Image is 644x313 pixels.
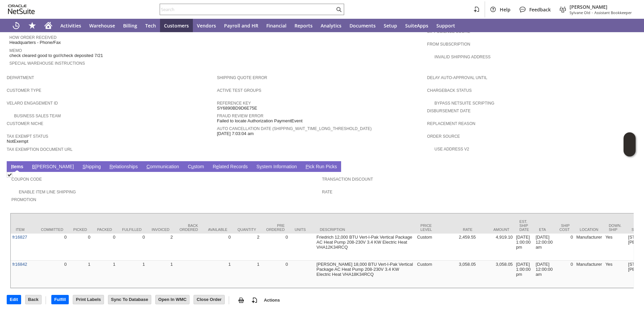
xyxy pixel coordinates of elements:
a: Setup [380,19,401,32]
a: System Information [255,164,299,170]
span: Support [436,22,455,29]
span: Tech [145,22,156,29]
input: Sync To Database [108,295,151,304]
input: Print Labels [73,295,103,304]
img: print.svg [237,296,245,304]
span: Billing [123,22,137,29]
td: 2,459.55 [441,234,478,261]
a: fr16827 [12,235,27,240]
div: Back Ordered [179,224,198,232]
td: 0 [92,234,117,261]
td: 1 [203,261,232,288]
a: Payroll and HR [220,19,262,32]
a: Actions [261,298,283,303]
a: Bypass NetSuite Scripting [434,101,494,106]
span: C [147,164,150,169]
td: 1 [147,261,174,288]
span: Customers [164,22,189,29]
span: B [32,164,35,169]
div: Location [580,228,599,232]
span: Sylvane Old [570,10,590,15]
a: Transaction Discount [322,177,373,182]
a: Reports [290,19,317,32]
div: Quantity [237,228,256,232]
div: Item [16,228,31,232]
span: Warehouse [89,22,115,29]
td: [DATE] 12:00:00 am [534,261,554,288]
span: Documents [350,22,376,29]
td: 0 [203,234,232,261]
a: Promotion [11,197,36,202]
div: Description [320,228,411,232]
a: Order Source [427,134,460,139]
a: Customer Niche [7,121,43,126]
a: Reference Key [217,101,251,106]
svg: Search [335,5,343,13]
td: 1 [92,261,117,288]
div: Shortcuts [24,19,40,32]
td: Yes [604,234,627,261]
input: Close Order [194,295,224,304]
input: Search [160,5,335,13]
span: Reports [294,22,313,29]
td: 0 [36,261,68,288]
a: Rate [322,190,332,194]
a: Tax Exempt Status [7,134,48,139]
a: Custom [186,164,206,170]
img: add-record.svg [251,296,259,304]
td: 4,919.10 [478,234,515,261]
a: SuiteApps [401,19,432,32]
div: Est. Ship Date [520,220,529,232]
a: Billing [119,19,141,32]
a: Tax Exemption Document URL [7,147,72,152]
a: Vendors [193,19,220,32]
a: Auto Cancellation Date (shipping_wait_time_long_threshold_date) [217,126,372,131]
a: Department [7,75,34,80]
span: [PERSON_NAME] [570,4,632,10]
a: How Order Received [9,35,57,40]
span: y [260,164,262,169]
a: From Subscription [427,42,470,47]
a: Related Records [211,164,249,170]
div: Price Level [421,224,436,232]
a: Home [40,19,56,32]
a: Invalid Shipping Address [434,55,490,59]
span: check cleared good to go///check deposited 7/21 [9,53,103,58]
svg: Home [44,21,52,29]
span: Help [500,6,511,13]
span: Feedback [529,6,551,13]
td: 3,058.05 [441,261,478,288]
span: Headquarters - Phone/Fax [9,40,61,45]
div: Committed [41,228,63,232]
input: Fulfill [52,295,69,304]
a: Activities [56,19,85,32]
td: [DATE] 1:00:00 pm [515,234,534,261]
span: I [11,164,12,169]
td: Yes [604,261,627,288]
a: Chargeback Status [427,88,472,93]
span: SuiteApps [405,22,428,29]
span: e [216,164,219,169]
input: Open In WMC [156,295,190,304]
td: [PERSON_NAME] 18,000 BTU Vert-I-Pak Vertical Package AC Heat Pump 208-230V 3.4 KW Electric Heat V... [315,261,416,288]
a: Enable Item Line Shipping [19,190,76,194]
span: Setup [384,22,397,29]
a: Documents [345,19,380,32]
td: 3,058.05 [478,261,515,288]
td: 1 [68,261,92,288]
a: Analytics [317,19,345,32]
span: Vendors [197,22,216,29]
a: Delay Auto-Approval Until [427,75,487,80]
span: R [110,164,113,169]
td: Manufacturer [575,261,604,288]
iframe: Click here to launch Oracle Guided Learning Help Panel [624,132,636,156]
span: [DATE] 7:03:04 am [217,131,254,136]
div: Pre Ordered [266,224,285,232]
a: fr16842 [12,262,27,267]
td: Custom [416,261,441,288]
a: B[PERSON_NAME] [31,164,75,170]
td: 0 [261,261,290,288]
td: 0 [36,234,68,261]
a: Use Address V2 [434,147,469,151]
a: Items [9,164,25,170]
